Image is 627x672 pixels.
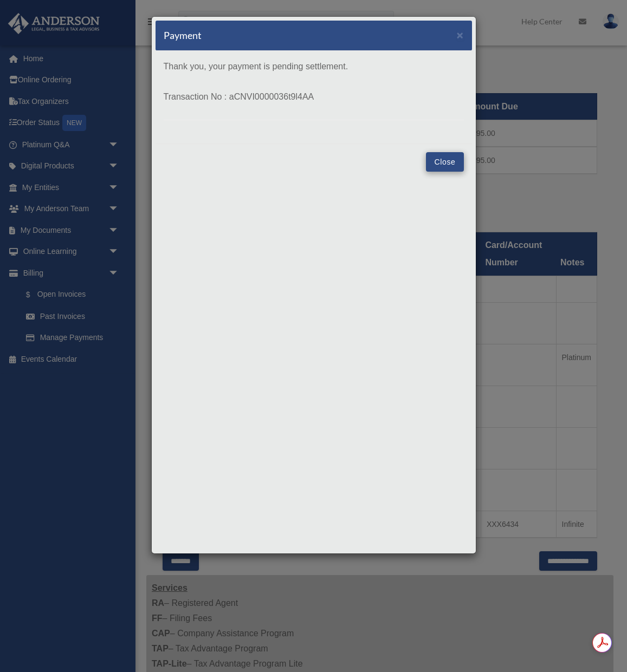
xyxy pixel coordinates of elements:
[164,89,464,105] p: Transaction No : aCNVI0000036t9l4AA
[457,29,464,41] span: ×
[457,29,464,41] button: Close
[164,59,464,74] p: Thank you, your payment is pending settlement.
[164,29,202,42] h5: Payment
[426,152,463,172] button: Close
